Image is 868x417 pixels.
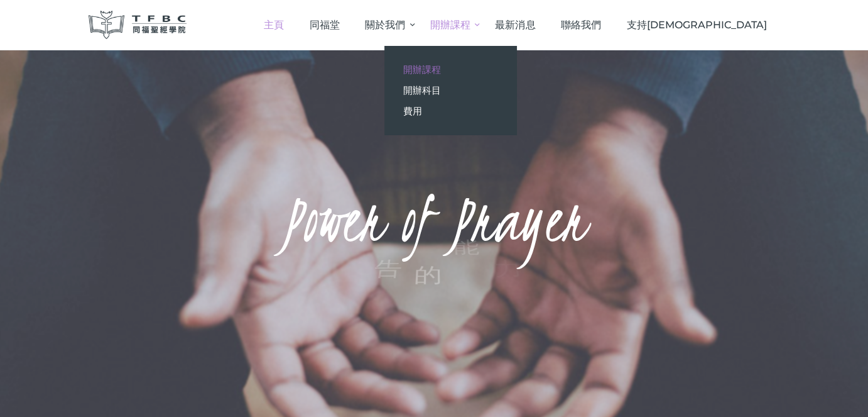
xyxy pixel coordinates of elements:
span: 費用 [403,105,422,117]
span: 開辦課程 [430,19,470,31]
a: 費用 [384,101,516,121]
span: 開辦課程 [403,64,441,75]
span: 主頁 [264,19,284,31]
span: 聯絡我們 [561,19,601,31]
span: 支持[DEMOGRAPHIC_DATA] [627,19,767,31]
div: 的 [413,265,455,284]
a: 關於我們 [352,6,418,43]
rs-layer: Power of Prayer [281,212,586,228]
div: 告 [372,260,415,277]
span: 同福堂 [310,19,340,31]
a: 主頁 [251,6,297,43]
a: 聯絡我們 [548,6,614,43]
a: 同福堂 [296,6,352,43]
a: 開辦科目 [384,80,516,101]
img: 同福聖經學院 TFBC [89,11,187,39]
a: 最新消息 [482,6,548,43]
span: 最新消息 [495,19,535,31]
a: 支持[DEMOGRAPHIC_DATA] [614,6,779,43]
a: 開辦課程 [384,59,516,80]
div: 力 [492,260,536,277]
span: 關於我們 [365,19,405,31]
a: 開辦課程 [418,6,483,43]
span: 開辦科目 [403,84,441,96]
